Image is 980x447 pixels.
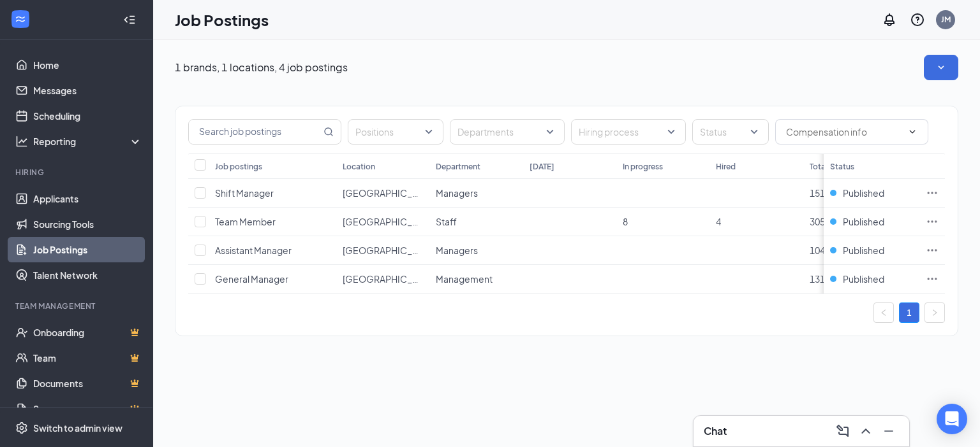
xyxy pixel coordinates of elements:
a: 1 [900,303,919,322]
button: left [873,302,894,323]
span: 8 [623,216,628,227]
div: Open Intercom Messenger [937,404,967,434]
span: 305 [810,216,825,227]
span: 131 [810,273,825,285]
li: Next Page [924,302,945,323]
span: Shift Manager [215,187,274,199]
svg: Collapse [123,13,136,26]
div: Hiring [15,167,140,178]
th: In progress [616,153,709,179]
svg: ChevronUp [858,423,873,439]
button: ComposeMessage [833,421,853,441]
span: 104 [810,245,825,256]
div: Team Management [15,301,140,311]
button: ChevronUp [856,421,876,441]
svg: ChevronDown [907,127,917,137]
a: Applicants [33,186,142,211]
svg: SmallChevronDown [935,61,947,74]
a: Job Postings [33,237,142,262]
svg: QuestionInfo [910,12,925,27]
div: JM [941,14,951,25]
svg: Ellipses [926,215,939,228]
span: Published [843,215,884,228]
span: [GEOGRAPHIC_DATA] [343,245,436,256]
h1: Job Postings [175,9,269,31]
span: Published [843,273,884,285]
svg: Minimize [881,423,896,439]
span: General Manager [215,273,288,285]
svg: Ellipses [926,273,939,285]
button: Minimize [879,421,899,441]
span: 151 [810,187,825,199]
span: left [880,309,887,316]
button: right [924,302,945,323]
svg: Ellipses [926,244,939,257]
span: Managers [436,245,478,256]
td: Managers [429,179,523,208]
a: TeamCrown [33,345,142,371]
span: 4 [716,216,721,227]
span: Managers [436,187,478,199]
span: [GEOGRAPHIC_DATA] [343,187,436,199]
span: right [931,309,939,316]
span: Published [843,187,884,199]
button: SmallChevronDown [924,55,958,80]
svg: MagnifyingGlass [323,127,334,137]
li: 1 [899,302,919,323]
svg: Notifications [882,12,897,27]
input: Search job postings [189,120,321,144]
td: Trenton [336,208,429,236]
p: 1 brands, 1 locations, 4 job postings [175,60,348,74]
span: Management [436,273,493,285]
span: Team Member [215,216,276,227]
svg: Ellipses [926,187,939,199]
a: Talent Network [33,262,142,288]
td: Management [429,265,523,294]
th: Hired [709,153,803,179]
span: Staff [436,216,457,227]
h3: Chat [704,424,727,438]
span: Assistant Manager [215,245,292,256]
div: Reporting [33,135,143,148]
a: OnboardingCrown [33,320,142,345]
span: [GEOGRAPHIC_DATA] [343,216,436,227]
svg: Settings [15,422,28,434]
th: Status [824,153,919,179]
a: Messages [33,78,142,103]
th: [DATE] [523,153,616,179]
div: Job postings [215,161,262,172]
td: Staff [429,208,523,236]
a: DocumentsCrown [33,371,142,396]
td: Managers [429,236,523,265]
li: Previous Page [873,302,894,323]
a: SurveysCrown [33,396,142,422]
span: Published [843,244,884,257]
svg: ComposeMessage [835,423,850,439]
a: Scheduling [33,103,142,129]
span: [GEOGRAPHIC_DATA] [343,273,436,285]
td: Trenton [336,265,429,294]
div: Department [436,161,480,172]
th: Total [803,153,896,179]
div: Switch to admin view [33,422,122,434]
td: Trenton [336,236,429,265]
svg: Analysis [15,135,28,148]
svg: WorkstreamLogo [14,13,27,25]
a: Home [33,52,142,78]
div: Location [343,161,375,172]
td: Trenton [336,179,429,208]
a: Sourcing Tools [33,211,142,237]
input: Compensation info [786,125,902,139]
